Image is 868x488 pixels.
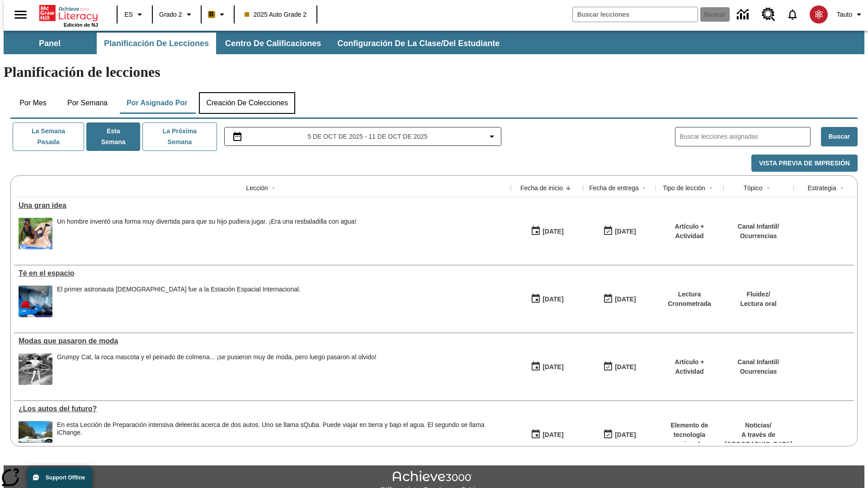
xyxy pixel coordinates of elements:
[225,38,321,49] span: Centro de calificaciones
[660,290,719,309] p: Lectura Cronometrada
[615,226,636,237] div: [DATE]
[528,223,566,240] button: 10/08/25: Primer día en que estuvo disponible la lección
[337,38,500,49] span: Configuración de la clase/del estudiante
[563,183,574,193] button: Sort
[330,33,507,54] button: Configuración de la clase/del estudiante
[600,291,639,308] button: 10/12/25: Último día en que podrá accederse la lección
[120,6,149,23] button: Lenguaje: ES, Selecciona un idioma
[738,357,779,367] p: Canal Infantil /
[57,218,356,225] div: Un hombre inventó una forma muy divertida para que su hijo pudiera jugar. ¡Era una resbaladilla c...
[600,223,639,240] button: 10/08/25: Último día en que podrá accederse la lección
[589,183,639,192] div: Fecha de entrega
[542,226,563,237] div: [DATE]
[19,405,506,413] div: ¿Los autos del futuro?
[600,358,639,375] button: 06/30/26: Último día en que podrá accederse la lección
[836,183,847,193] button: Sort
[615,361,636,373] div: [DATE]
[13,122,84,151] button: La semana pasada
[39,4,98,22] a: Portada
[660,222,719,241] p: Artículo + Actividad
[4,64,864,80] h1: Planificación de lecciones
[542,429,563,441] div: [DATE]
[57,421,506,436] div: En esta Lección de Preparación intensiva de
[5,33,95,54] button: Panel
[156,6,198,23] button: Grado: Grado 2, Elige un grado
[7,1,34,28] button: Abrir el menú lateral
[756,2,781,27] a: Centro de recursos, Se abrirá en una pestaña nueva.
[209,9,214,20] span: B
[199,92,295,114] button: Creación de colecciones
[19,353,52,385] img: foto en blanco y negro de una chica haciendo girar unos hula-hulas en la década de 1950
[542,361,563,373] div: [DATE]
[639,183,650,193] button: Sort
[124,10,133,19] span: ES
[731,2,756,27] a: Centro de información
[104,38,209,49] span: Planificación de lecciones
[19,218,52,249] img: un niño sonríe mientras se desliza en una resbaladilla con agua
[520,183,563,192] div: Fecha de inicio
[57,218,356,249] div: Un hombre inventó una forma muy divertida para que su hijo pudiera jugar. ¡Era una resbaladilla c...
[204,6,231,23] button: Boost El color de la clase es anaranjado claro. Cambiar el color de la clase.
[228,131,498,142] button: Seleccione el intervalo de fechas opción del menú
[57,421,485,436] testabrev: leerás acerca de dos autos. Uno se llama sQuba. Puede viajar en tierra y bajo el agua. El segundo...
[615,294,636,305] div: [DATE]
[4,33,508,54] div: Subbarra de navegación
[46,474,85,481] span: Support Offline
[486,131,497,142] svg: Collapse Date Range Filter
[807,183,836,192] div: Estrategia
[740,290,776,299] p: Fluidez /
[528,291,566,308] button: 10/06/25: Primer día en que estuvo disponible la lección
[833,6,868,23] button: Perfil/Configuración
[19,202,506,210] div: Una gran idea
[810,5,828,23] img: avatar image
[60,92,115,114] button: Por semana
[27,467,92,488] button: Support Offline
[804,3,833,26] button: Escoja un nuevo avatar
[119,92,195,114] button: Por asignado por
[725,430,793,449] p: A través de [GEOGRAPHIC_DATA]
[19,337,506,345] a: Modas que pasaron de moda, Lecciones
[97,33,216,54] button: Planificación de lecciones
[4,31,864,54] div: Subbarra de navegación
[19,269,506,277] a: Té en el espacio, Lecciones
[743,183,762,192] div: Tópico
[725,421,793,430] p: Noticias /
[19,421,52,453] img: Un automóvil de alta tecnología flotando en el agua.
[307,132,428,141] span: 5 de oct de 2025 - 11 de oct de 2025
[738,367,779,376] p: Ocurrencias
[821,127,858,146] button: Buscar
[573,7,698,22] input: Buscar campo
[751,155,858,172] button: Vista previa de impresión
[86,122,140,151] button: Esta semana
[268,183,279,193] button: Sort
[600,426,639,443] button: 08/01/26: Último día en que podrá accederse la lección
[781,3,804,26] a: Notificaciones
[680,130,810,143] input: Buscar lecciones asignadas
[528,426,566,443] button: 07/01/25: Primer día en que estuvo disponible la lección
[19,286,52,317] img: Un astronauta, el primero del Reino Unido que viaja a la Estación Espacial Internacional, saluda ...
[19,405,506,413] a: ¿Los autos del futuro? , Lecciones
[542,294,563,305] div: [DATE]
[19,269,506,277] div: Té en el espacio
[159,10,182,19] span: Grado 2
[10,92,56,114] button: Por mes
[19,337,506,345] div: Modas que pasaron de moda
[218,33,328,54] button: Centro de calificaciones
[660,357,719,376] p: Artículo + Actividad
[57,353,377,385] div: Grumpy Cat, la roca mascota y el peinado de colmena... ¡se pusieron muy de moda, pero luego pasar...
[57,286,301,317] div: El primer astronauta británico fue a la Estación Espacial Internacional.
[528,358,566,375] button: 07/19/25: Primer día en que estuvo disponible la lección
[39,38,61,49] span: Panel
[246,183,268,192] div: Lección
[142,122,217,151] button: La próxima semana
[39,3,98,28] div: Portada
[740,299,776,309] p: Lectura oral
[705,183,716,193] button: Sort
[738,222,779,231] p: Canal Infantil /
[663,183,705,192] div: Tipo de lección
[57,421,506,453] div: En esta Lección de Preparación intensiva de leerás acerca de dos autos. Uno se llama sQuba. Puede...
